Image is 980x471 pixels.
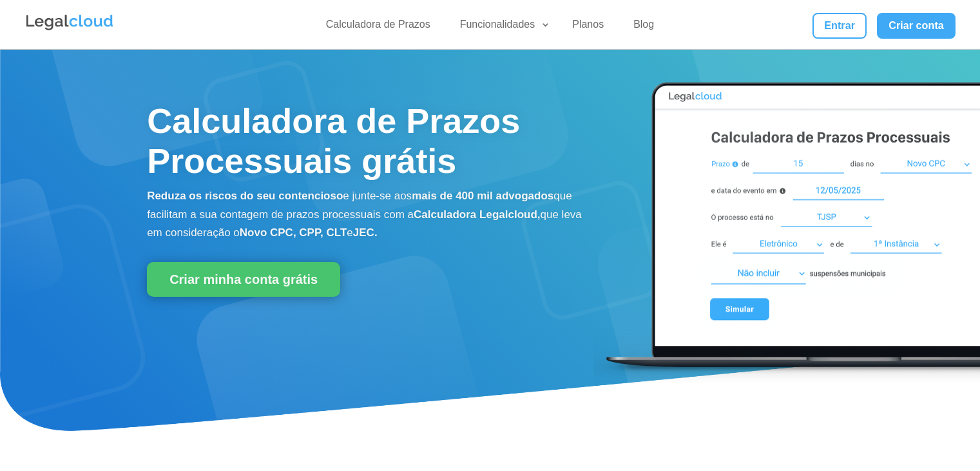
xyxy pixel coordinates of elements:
[240,226,347,239] b: Novo CPC, CPP, CLT
[593,68,980,385] img: Calculadora de Prazos Processuais Legalcloud
[564,18,611,37] a: Planos
[147,187,588,243] p: e junte-se aos que facilitam a sua contagem de prazos processuais com a que leva em consideração o e
[24,13,115,32] img: Legalcloud Logo
[412,190,553,202] b: mais de 400 mil advogados
[593,376,980,386] a: Calculadora de Prazos Processuais Legalcloud
[353,226,378,239] b: JEC.
[626,18,662,37] a: Blog
[147,262,340,297] a: Criar minha conta grátis
[452,18,551,37] a: Funcionalidades
[147,101,520,180] span: Calculadora de Prazos Processuais grátis
[24,23,115,34] a: Logo da Legalcloud
[414,208,541,221] b: Calculadora Legalcloud,
[147,190,343,202] b: Reduza os riscos do seu contencioso
[877,13,956,39] a: Criar conta
[318,18,438,37] a: Calculadora de Prazos
[812,13,867,39] a: Entrar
